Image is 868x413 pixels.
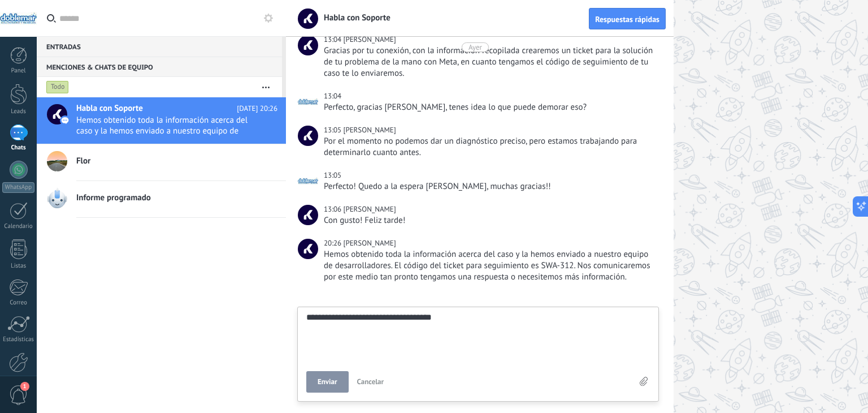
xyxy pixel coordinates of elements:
[37,36,282,57] div: Entradas
[324,204,343,215] div: 13:06
[2,144,35,152] div: Chats
[37,97,286,144] a: Habla con Soporte [DATE] 20:26 Hemos obtenido toda la información acerca del caso y la hemos envi...
[324,238,343,249] div: 20:26
[2,263,35,270] div: Listas
[76,192,151,204] span: Informe programado
[76,103,143,114] span: Habla con Soporte
[324,181,656,192] div: Perfecto! Quedo a la espera [PERSON_NAME], muchas gracias!!
[324,170,343,181] div: 13:05
[37,181,286,217] a: Informe programado
[2,299,35,307] div: Correo
[324,136,656,158] div: Por el momento no podemos dar un diagnóstico preciso, pero estamos trabajando para determinarlo c...
[2,67,35,75] div: Panel
[324,249,656,283] div: Hemos obtenido toda la información acerca del caso y la hemos enviado a nuestro equipo de desarro...
[37,57,282,77] div: Menciones & Chats de equipo
[298,239,318,259] span: Karina C.
[237,103,277,114] span: [DATE] 20:26
[76,156,90,167] span: Flor
[324,34,343,45] div: 13:04
[2,182,34,193] div: WhatsApp
[298,92,318,112] span: Tomas Diaz
[318,378,337,386] span: Enviar
[324,124,343,136] div: 13:05
[595,15,659,23] span: Respuestas rápidas
[2,223,35,230] div: Calendario
[343,125,396,135] span: Karina C.
[324,102,656,113] div: Perfecto, gracias [PERSON_NAME], tenes idea lo que puede demorar eso?
[353,371,389,393] button: Cancelar
[324,215,656,226] div: Con gusto! Feliz tarde!
[306,371,349,393] button: Enviar
[324,45,656,79] div: Gracias por tu conexión, con la información recopilada crearemos un ticket para la solución de tu...
[317,12,390,23] span: Habla con Soporte
[46,80,69,94] div: Todo
[343,204,396,214] span: Karina C.
[343,238,396,248] span: Karina C.
[324,91,343,102] div: 13:04
[76,115,256,136] span: Hemos obtenido toda la información acerca del caso y la hemos enviado a nuestro equipo de desarro...
[589,8,666,29] button: Respuestas rápidas
[357,377,384,386] span: Cancelar
[298,171,318,191] span: Tomas Diaz
[2,108,35,115] div: Leads
[298,205,318,225] span: Karina C.
[343,35,396,44] span: Karina C.
[2,336,35,343] div: Estadísticas
[468,42,482,52] div: Ayer
[20,382,29,391] span: 1
[298,126,318,146] span: Karina C.
[37,144,286,180] a: Flor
